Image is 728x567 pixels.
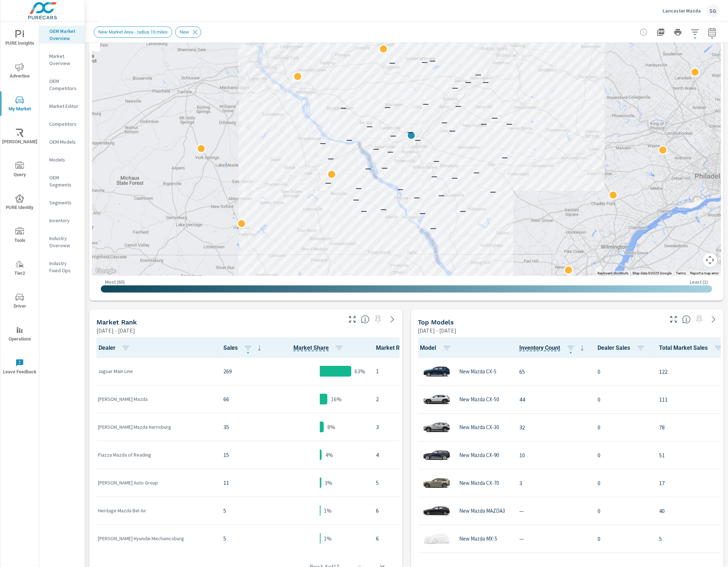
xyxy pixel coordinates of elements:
button: Keyboard shortcuts [598,271,628,276]
a: Report a map error [690,271,719,275]
p: — [325,178,331,187]
span: PURE Insights [3,30,37,48]
p: [DATE] - [DATE] [96,326,135,335]
p: 3% [325,478,333,487]
div: OEM Segments [39,172,85,190]
p: — [320,139,326,147]
p: — [361,207,367,215]
p: OEM Competitors [49,78,79,92]
p: — [429,56,435,65]
p: 0 [598,451,648,459]
span: Leave Feedback [3,359,37,376]
p: 1% [324,534,332,543]
span: PURE Identity [3,194,37,212]
p: New Mazda CX-90 [460,452,499,458]
button: "Export Report to PDF" [654,25,668,39]
span: Market Rank [376,344,427,352]
span: Map data ©2025 Google [633,271,672,275]
p: 5 [376,478,427,487]
h5: Market Rank [96,318,137,326]
p: — [492,113,498,122]
img: Google [94,267,118,276]
p: Industry Fixed Ops [49,260,79,274]
p: — [415,135,421,144]
p: Jaguar Main Line [98,368,212,375]
p: 0 [598,367,648,376]
p: Segments [49,199,79,206]
p: [PERSON_NAME] Mazda [98,396,212,403]
p: — [474,168,480,176]
p: 8% [327,423,335,431]
p: — [328,154,334,163]
button: Print Report [671,25,685,39]
span: Advertise [3,63,37,80]
button: Make Fullscreen [347,314,358,325]
p: — [355,183,361,192]
span: New Market Area - radius 15 miles [94,29,172,35]
p: 0 [598,423,648,432]
img: glamour [422,389,451,410]
p: Heritage Mazda Bel Air [98,507,212,514]
a: See more details in report [708,314,719,325]
span: Find the biggest opportunities within your model lineup nationwide. [Source: Market registration ... [682,315,691,324]
p: — [520,534,586,543]
img: glamour [422,417,451,438]
p: 0 [598,507,648,515]
div: Market Editor [39,101,85,111]
p: — [353,195,359,204]
div: OEM Models [39,136,85,147]
p: — [431,172,437,180]
p: — [430,224,436,232]
p: — [381,205,387,213]
p: — [367,122,373,130]
p: Competitors [49,120,79,128]
span: Dealer Sales / Total Market Sales. [Market = within dealer PMA (or 60 miles if no PMA is defined)... [293,344,329,352]
span: Tools [3,227,37,245]
p: 4 [376,451,427,459]
p: 3 [520,479,586,487]
p: OEM Market Overview [49,28,79,42]
p: [PERSON_NAME] Auto Group [98,479,212,486]
p: 4% [325,451,333,459]
p: New Mazda CX-50 [460,396,499,403]
p: — [520,507,586,515]
span: Driver [3,293,37,310]
p: Piazza Mazda of Reading [98,451,212,458]
h5: Top Models [418,318,454,326]
p: — [441,118,447,126]
p: — [455,101,461,110]
p: 11 [223,478,264,487]
div: Models [39,154,85,165]
a: Terms (opens in new tab) [676,271,686,275]
p: — [407,128,413,136]
p: — [390,131,396,140]
p: New Mazda CX-30 [460,424,499,431]
p: [DATE] - [DATE] [418,326,457,335]
p: 40 [659,507,725,515]
p: — [465,78,471,86]
p: — [340,103,346,112]
span: My Market [3,96,37,113]
p: New Mazda CX-70 [460,480,499,486]
img: glamour [422,500,451,522]
p: Most ( 60 ) [105,279,125,285]
span: Select a preset date range to save this widget [372,314,384,325]
p: 5 [223,534,264,543]
p: OEM Models [49,138,79,145]
div: Market Overview [39,51,85,69]
a: Open this area in Google Maps (opens a new window) [94,267,118,276]
p: 1 [376,367,427,375]
p: OEM Segments [49,174,79,188]
p: — [502,153,508,161]
img: glamour [422,444,451,466]
p: 2 [376,395,427,403]
p: 15 [223,451,264,459]
p: Market Overview [49,53,79,67]
button: Make Fullscreen [668,314,679,325]
button: Select Date Range [705,25,719,39]
p: Lancaster Mazda [663,8,701,14]
span: Operations [3,326,37,343]
div: OEM Market Overview [39,26,85,44]
div: OEM Competitors [39,76,85,94]
p: 66 [223,395,264,403]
